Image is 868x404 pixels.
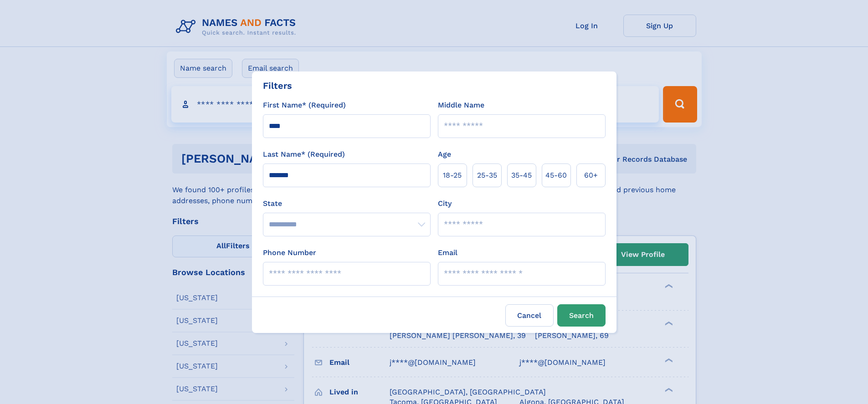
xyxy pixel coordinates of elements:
div: Filters [263,79,292,92]
span: 35‑45 [511,170,532,181]
label: Phone Number [263,247,316,258]
label: Email [438,247,457,258]
span: 18‑25 [443,170,462,181]
button: Search [557,304,606,327]
span: 45‑60 [545,170,567,181]
label: First Name* (Required) [263,100,346,111]
span: 25‑35 [477,170,497,181]
label: City [438,198,452,209]
label: State [263,198,431,209]
label: Middle Name [438,100,484,111]
span: 60+ [584,170,598,181]
label: Last Name* (Required) [263,149,345,160]
label: Cancel [505,304,554,327]
label: Age [438,149,451,160]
